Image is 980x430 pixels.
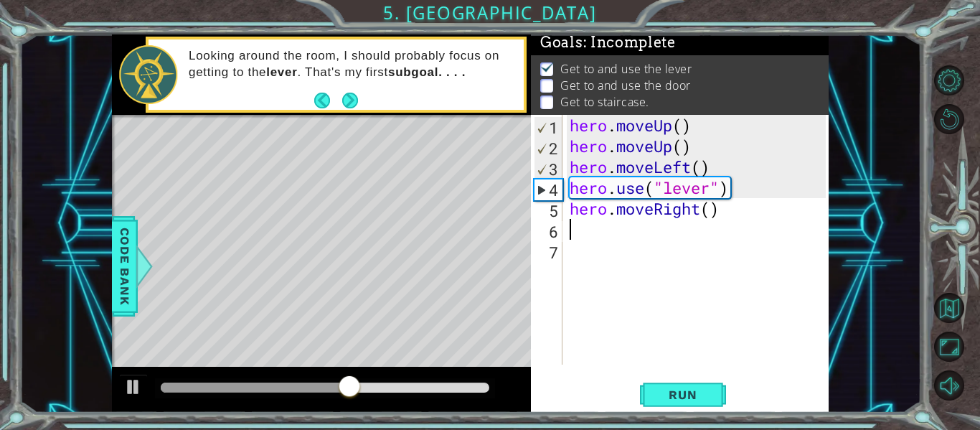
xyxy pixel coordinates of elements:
[388,65,466,79] strong: subgoal. . . .
[314,93,342,108] button: Back
[560,94,649,110] p: Get to staircase.
[113,223,136,310] span: Code Bank
[540,34,676,52] span: Goals
[934,65,964,95] button: Level Options
[534,159,562,179] div: 3
[534,200,562,221] div: 5
[534,138,562,159] div: 2
[534,117,562,138] div: 1
[540,61,555,73] img: Check mark for checkbox
[189,48,514,80] p: Looking around the room, I should probably focus on getting to the . That's my first
[934,104,964,134] button: Restart Level
[560,61,692,77] p: Get to and use the lever
[266,65,297,79] strong: lever
[534,179,562,200] div: 4
[119,374,148,403] button: Ctrl + P: Play
[534,242,562,263] div: 7
[934,370,964,401] button: Mute
[934,293,964,323] button: Back to Map
[534,221,562,242] div: 6
[934,332,964,362] button: Maximize Browser
[936,289,980,327] a: Back to Map
[560,78,691,93] p: Get to and use the door
[342,93,358,108] button: Next
[583,34,676,51] span: : Incomplete
[640,380,726,410] button: Shift+Enter: Run current code.
[654,388,711,402] span: Run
